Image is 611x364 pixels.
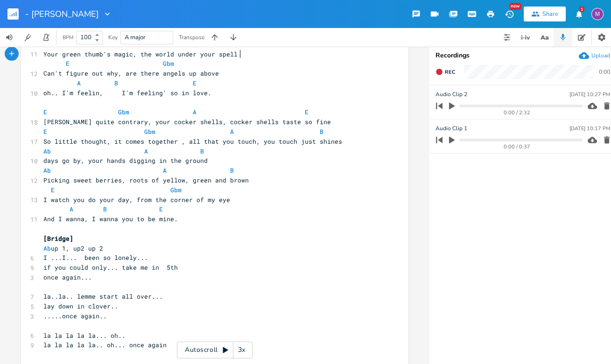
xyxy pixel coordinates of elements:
span: B [103,205,107,213]
span: [PERSON_NAME] quite contrary, your cocker shells, cocker shells taste so fine [43,118,331,126]
span: A major [125,33,146,42]
div: Autoscroll [177,342,253,358]
div: Share [542,10,558,18]
div: melindameshad [591,8,604,20]
span: Audio Clip 2 [435,90,467,99]
span: Audio Clip 1 [435,124,467,133]
div: 0:00 / 2:32 [452,110,583,115]
span: Ab [43,147,51,155]
span: Ab [43,244,51,252]
span: once again... [43,273,92,281]
span: So little thought, it comes together , all that you touch, you touch just shines [43,137,342,146]
span: E [305,108,309,116]
span: A [193,108,197,116]
span: E [51,186,55,194]
span: up 1, up2 up 2 [43,244,103,252]
span: Gbm [118,108,129,116]
button: Upload [579,50,610,61]
span: if you could only... take me in 5th [43,263,178,272]
span: .....once again.. [43,312,107,320]
span: Gbm [163,59,174,68]
button: 1 [569,6,588,22]
span: oh.. I'm feelin, I'm feeling' so in love. [43,89,211,97]
span: Your green thumb's magic, the world under your spell [43,50,238,58]
span: E [159,205,163,213]
span: A [77,79,81,87]
div: New [509,3,521,10]
span: lay down in clover.. [43,302,118,310]
span: A [230,127,234,136]
span: A [70,205,73,213]
span: E [193,79,197,87]
span: E [43,127,47,136]
span: A [163,166,167,175]
div: 0:00 / 0:37 [452,144,583,149]
div: [DATE] 10:27 PM [569,92,610,97]
span: [Bridge] [43,234,73,243]
span: la la la la la... oh.. [43,331,126,340]
span: Gbm [144,127,155,136]
div: 0:00 [599,69,610,75]
span: Ab [43,166,51,175]
span: E [43,108,47,116]
span: Rec [445,69,455,76]
div: 3x [233,342,250,358]
button: Share [524,7,566,21]
span: B [200,147,204,155]
span: la la la la la.. oh... once again [43,341,167,349]
span: la..la.. lemme start all over... [43,292,163,301]
div: 1 [579,7,584,12]
div: [DATE] 10:17 PM [569,126,610,131]
button: Rec [432,64,459,79]
span: I watch you do your day, from the corner of my eye [43,196,230,204]
span: A [200,40,204,49]
span: Ab [84,40,92,49]
span: B [114,79,118,87]
span: And I wanna, I wanna you to be mine. [43,215,178,223]
span: E [66,59,70,68]
div: BPM [63,35,73,40]
div: Upload [591,52,610,59]
div: Transpose [179,35,204,40]
div: Recordings [435,52,611,59]
span: - [PERSON_NAME] [25,10,99,18]
span: Picking sweet berries, roots of yellow, green and brown [43,176,249,184]
span: B [320,127,323,136]
span: Can't figure out why, are there angels up above [43,69,219,77]
button: M [591,3,604,25]
span: days go by, your hands digging in the ground [43,156,208,165]
span: I ...I... been so lonely... [43,253,148,262]
span: A [144,147,148,155]
span: Gbm [170,186,182,194]
div: Key [108,35,118,40]
button: New [500,6,519,22]
span: B [256,40,260,49]
span: B [230,166,234,175]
